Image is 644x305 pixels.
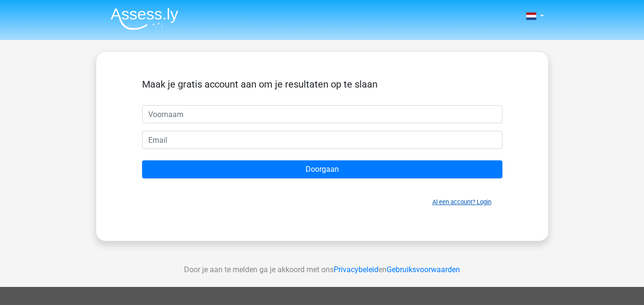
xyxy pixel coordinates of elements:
img: Assessly [111,8,178,30]
a: Gebruiksvoorwaarden [387,265,460,274]
input: Voornaam [142,105,502,123]
a: Privacybeleid [334,265,378,274]
input: Email [142,131,502,149]
a: Al een account? Login [432,198,491,206]
input: Doorgaan [142,160,502,178]
h5: Maak je gratis account aan om je resultaten op te slaan [142,79,502,90]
